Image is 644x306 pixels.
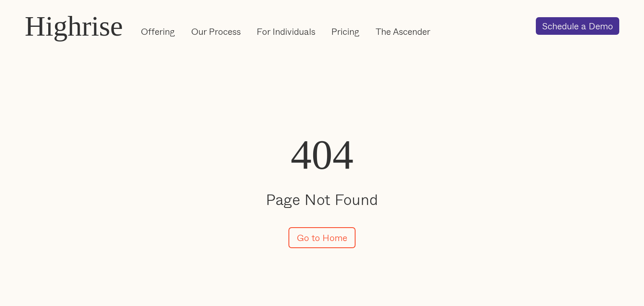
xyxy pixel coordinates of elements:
[376,25,430,38] a: The Ascender
[259,191,385,208] h2: Page Not Found
[257,25,315,38] a: For Individuals
[536,17,619,35] a: Schedule a Demo
[288,227,356,248] a: Go to Home
[25,10,123,42] a: Highrise
[191,25,241,38] a: Our Process
[331,25,359,38] a: Pricing
[259,132,385,178] h1: 404
[141,25,175,38] a: Offering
